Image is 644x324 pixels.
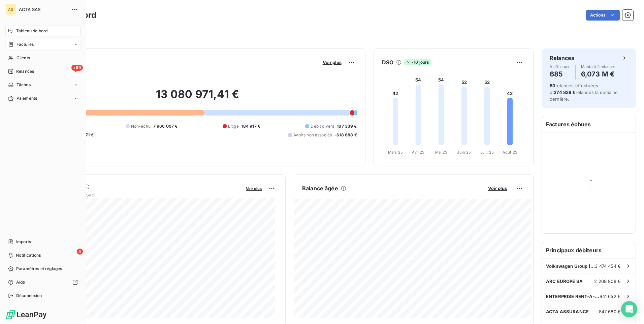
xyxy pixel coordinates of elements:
[228,123,239,129] span: Litige
[5,79,80,90] a: Tâches
[244,185,264,191] button: Voir plus
[311,123,334,129] span: Débit divers
[388,150,403,155] tspan: Mars 25
[293,132,332,138] span: Avoirs non associés
[16,266,62,272] span: Paramètres et réglages
[5,263,80,274] a: Paramètres et réglages
[5,309,47,320] img: Logo LeanPay
[595,263,621,269] span: 3 474 454 €
[321,59,344,65] button: Voir plus
[488,186,507,191] span: Voir plus
[5,277,80,288] a: Aide
[435,150,447,155] tspan: Mai 25
[542,242,636,258] h6: Principaux débiteurs
[16,239,31,245] span: Imports
[16,28,47,34] span: Tableau de bord
[546,279,583,284] span: ARC EUROPE SA
[71,65,83,71] span: +99
[16,279,25,285] span: Aide
[153,123,178,129] span: 7 966 007 €
[480,150,494,155] tspan: Juil. 25
[38,88,357,108] h2: 13 080 971,41 €
[546,263,595,269] span: Volkswagen Group [GEOGRAPHIC_DATA]
[5,39,80,50] a: Factures
[337,123,357,129] span: 167 339 €
[581,65,615,69] span: Montant à relancer
[323,60,342,65] span: Voir plus
[542,116,636,132] h6: Factures échues
[334,132,357,138] span: -618 688 €
[38,191,241,198] span: Chiffre d'affaires mensuel
[486,185,509,191] button: Voir plus
[546,294,600,299] span: ENTERPRISE RENT-A-CAR - CITER SA
[554,90,575,95] span: 274 829 €
[5,4,16,15] div: AS
[546,309,589,314] span: ACTA ASSURANCE
[17,41,34,47] span: Factures
[550,69,570,79] h4: 685
[5,236,80,247] a: Imports
[457,150,471,155] tspan: Juin 25
[5,66,80,77] a: +99Relances
[550,83,555,88] span: 80
[5,26,80,36] a: Tableau de bord
[16,68,34,74] span: Relances
[17,55,30,61] span: Clients
[621,301,637,317] div: Open Intercom Messenger
[599,309,621,314] span: 847 680 €
[550,54,574,62] h6: Relances
[594,279,621,284] span: 2 269 808 €
[16,252,41,258] span: Notifications
[131,123,151,129] span: Non-échu
[17,82,31,88] span: Tâches
[503,150,517,155] tspan: Août 25
[17,95,37,101] span: Paiements
[302,184,338,192] h6: Balance âgée
[586,10,620,21] button: Actions
[581,69,615,79] h4: 6,073 M €
[77,249,83,255] span: 5
[600,294,621,299] span: 941 652 €
[16,293,42,299] span: Déconnexion
[5,93,80,104] a: Paiements
[19,7,67,12] span: ACTA SAS
[550,65,570,69] span: À effectuer
[382,58,393,66] h6: DSO
[246,186,262,191] span: Voir plus
[404,59,431,65] span: -10 jours
[5,53,80,63] a: Clients
[550,83,618,102] span: relances effectuées et relancés la semaine dernière.
[412,150,424,155] tspan: Avr. 25
[241,123,260,129] span: 184 917 €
